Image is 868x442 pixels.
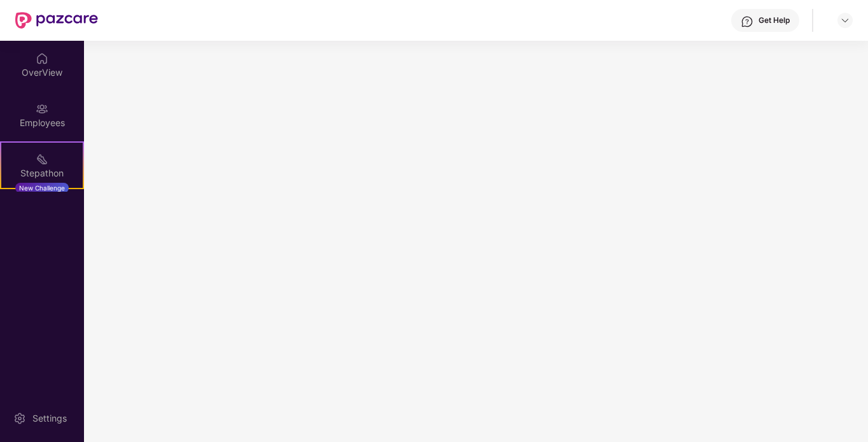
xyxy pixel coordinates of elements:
[29,412,71,425] div: Settings
[840,15,850,25] img: svg+xml;base64,PHN2ZyBpZD0iRHJvcGRvd24tMzJ4MzIiIHhtbG5zPSJodHRwOi8vd3d3LnczLm9yZy8yMDAwL3N2ZyIgd2...
[36,103,48,115] img: svg+xml;base64,PHN2ZyBpZD0iRW1wbG95ZWVzIiB4bWxucz0iaHR0cDovL3d3dy53My5vcmcvMjAwMC9zdmciIHdpZHRoPS...
[1,167,83,180] div: Stepathon
[15,12,98,29] img: New Pazcare Logo
[36,52,48,65] img: svg+xml;base64,PHN2ZyBpZD0iSG9tZSIgeG1sbnM9Imh0dHA6Ly93d3cudzMub3JnLzIwMDAvc3ZnIiB3aWR0aD0iMjAiIG...
[741,15,753,28] img: svg+xml;base64,PHN2ZyBpZD0iSGVscC0zMngzMiIgeG1sbnM9Imh0dHA6Ly93d3cudzMub3JnLzIwMDAvc3ZnIiB3aWR0aD...
[15,183,69,193] div: New Challenge
[759,15,790,25] div: Get Help
[13,412,26,425] img: svg+xml;base64,PHN2ZyBpZD0iU2V0dGluZy0yMHgyMCIgeG1sbnM9Imh0dHA6Ly93d3cudzMub3JnLzIwMDAvc3ZnIiB3aW...
[36,153,48,166] img: svg+xml;base64,PHN2ZyB4bWxucz0iaHR0cDovL3d3dy53My5vcmcvMjAwMC9zdmciIHdpZHRoPSIyMSIgaGVpZ2h0PSIyMC...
